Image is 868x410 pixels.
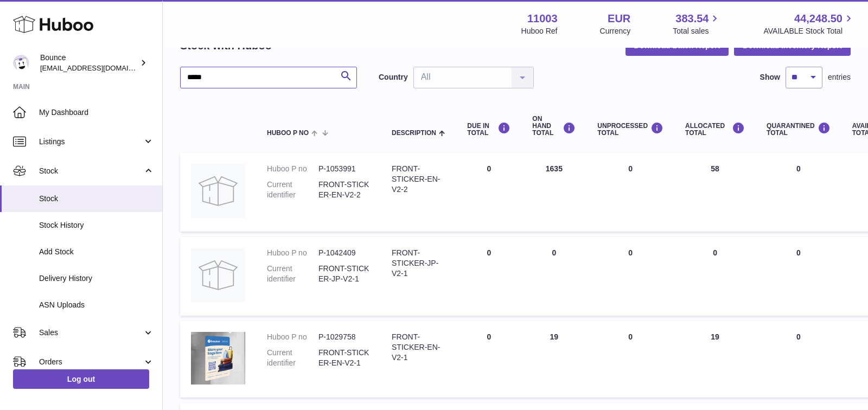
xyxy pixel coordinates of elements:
span: Orders [39,357,143,367]
dd: P-1029758 [318,332,370,342]
dd: FRONT-STICKER-EN-V2-1 [318,348,370,368]
span: Sales [39,328,143,338]
td: 0 [586,321,674,398]
span: Listings [39,137,143,147]
td: 0 [456,153,521,232]
span: Add Stock [39,247,154,257]
div: ALLOCATED Total [685,122,745,137]
dt: Current identifier [267,180,318,200]
span: AVAILABLE Stock Total [763,26,855,36]
span: My Dashboard [39,107,154,118]
span: Stock [39,166,143,176]
dd: FRONT-STICKER-JP-V2-1 [318,264,370,284]
img: collateral@usebounce.com [13,55,29,71]
span: Stock [39,194,154,204]
dt: Current identifier [267,264,318,284]
strong: 11003 [527,11,558,26]
span: Huboo P no [267,130,309,137]
dt: Current identifier [267,348,318,368]
label: Show [760,72,780,82]
div: QUARANTINED Total [767,122,831,137]
dd: P-1053991 [318,164,370,174]
a: 44,248.50 AVAILABLE Stock Total [763,11,855,36]
div: Currency [600,26,631,36]
span: entries [828,72,851,82]
span: [EMAIL_ADDRESS][DOMAIN_NAME] [40,63,159,72]
td: 1635 [521,153,586,232]
div: UNPROCESSED Total [597,122,663,137]
div: DUE IN TOTAL [467,122,510,137]
td: 0 [521,237,586,316]
div: Bounce [40,53,138,73]
div: ON HAND Total [532,116,576,137]
dd: P-1042409 [318,248,370,258]
td: 19 [521,321,586,398]
td: 58 [674,153,756,232]
span: Delivery History [39,273,154,284]
dt: Huboo P no [267,332,318,342]
span: Description [392,130,436,137]
span: Total sales [673,26,721,36]
td: 19 [674,321,756,398]
strong: EUR [608,11,630,26]
div: FRONT-STICKER-EN-V2-2 [392,164,445,195]
td: 0 [456,321,521,398]
td: 0 [586,237,674,316]
a: Log out [13,369,149,389]
dd: FRONT-STICKER-EN-V2-2 [318,180,370,200]
img: product image [191,248,245,302]
img: product image [191,164,245,218]
label: Country [379,72,408,82]
span: 383.54 [675,11,709,26]
span: Stock History [39,220,154,230]
span: ASN Uploads [39,300,154,310]
div: FRONT-STICKER-EN-V2-1 [392,332,445,363]
div: Huboo Ref [521,26,558,36]
a: 383.54 Total sales [673,11,721,36]
span: 0 [796,332,801,341]
img: product image [191,332,245,385]
dt: Huboo P no [267,164,318,174]
span: 0 [796,164,801,173]
td: 0 [674,237,756,316]
span: 0 [796,248,801,257]
dt: Huboo P no [267,248,318,258]
td: 0 [586,153,674,232]
span: 44,248.50 [794,11,843,26]
td: 0 [456,237,521,316]
div: FRONT-STICKER-JP-V2-1 [392,248,445,279]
